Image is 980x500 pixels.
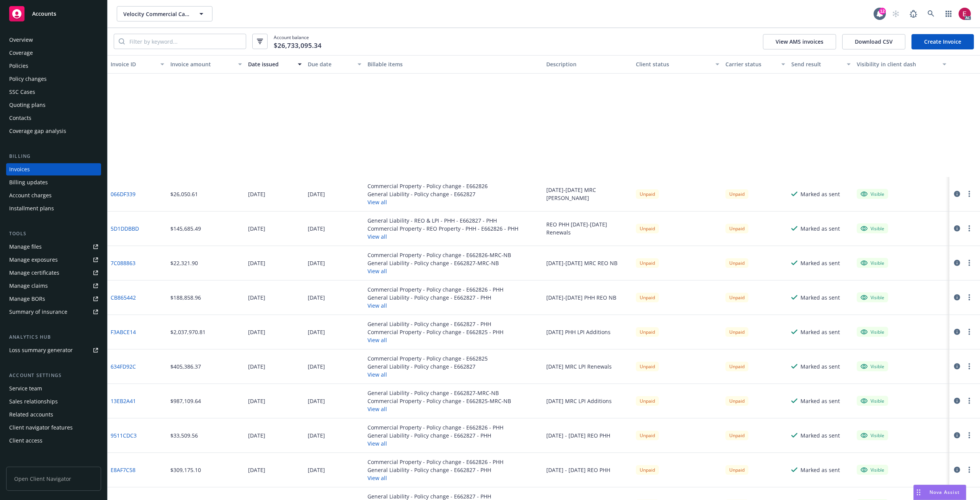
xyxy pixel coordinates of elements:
div: [DATE] [248,431,265,439]
a: Coverage [6,47,101,59]
div: [DATE] [308,431,325,439]
div: Visible [861,294,884,301]
div: Unpaid [725,293,748,302]
div: Account charges [9,189,52,202]
div: REO PHH [DATE]-[DATE] Renewals [546,220,630,236]
a: Manage files [6,241,101,253]
div: Installment plans [9,202,54,215]
button: Invoice ID [108,55,167,74]
div: Commercial Property - Policy change - E662825 - PHH [367,328,503,336]
div: Commercial Property - Policy change - E662826 [367,182,488,190]
div: Unpaid [636,327,659,337]
a: 066DF339 [111,190,136,198]
a: Related accounts [6,408,101,421]
button: Send result [788,55,854,74]
div: Manage files [9,241,42,253]
button: Date issued [245,55,305,74]
div: General Liability - Policy change - E662827 [367,362,488,370]
div: [DATE] [308,293,325,302]
button: View all [367,198,488,206]
div: Visible [861,225,884,232]
div: Unpaid [636,431,659,440]
div: Client navigator features [9,421,73,434]
div: 12 [879,8,886,15]
div: [DATE] [248,293,265,302]
a: CB865442 [111,293,136,302]
a: Manage BORs [6,293,101,305]
a: Billing updates [6,176,101,189]
div: Contacts [9,112,31,124]
div: Unpaid [725,327,748,337]
span: Account balance [274,34,322,49]
a: 7C088863 [111,259,136,267]
a: SSC Cases [6,86,101,98]
div: [DATE] [248,397,265,405]
div: Invoice amount [170,60,234,68]
div: Commercial Property - Policy change - E662826-MRC-NB [367,251,511,259]
div: Invoices [9,163,30,175]
div: Marked as sent [800,397,840,405]
button: Velocity Commercial Capital [117,6,212,21]
a: 5D1DDBBD [111,225,139,233]
div: Invoice ID [111,60,156,68]
button: View all [367,302,503,310]
div: General Liability - Policy change - E662827 - PHH [367,293,503,302]
div: Description [546,60,630,68]
button: View all [367,439,503,448]
span: Open Client Navigator [6,467,101,491]
div: [DATE] [308,225,325,233]
div: Unpaid [725,396,748,406]
a: Manage certificates [6,267,101,279]
div: Visible [861,432,884,439]
a: Account charges [6,189,101,202]
div: Marked as sent [800,328,840,336]
div: $309,175.10 [170,466,201,474]
a: Switch app [941,6,956,21]
div: Unpaid [725,224,748,233]
div: Marked as sent [800,190,840,198]
a: Installment plans [6,202,101,215]
span: Accounts [32,11,56,17]
div: [DATE] - [DATE] REO PHH [546,431,610,439]
span: $26,733,095.34 [274,41,322,51]
div: [DATE]-[DATE] MRC REO NB [546,259,617,267]
div: [DATE] [308,362,325,370]
div: $22,321.90 [170,259,198,267]
a: Overview [6,34,101,46]
a: Client navigator features [6,421,101,434]
div: General Liability - Policy change - E662827-MRC-NB [367,389,511,397]
button: View all [367,370,488,379]
button: Carrier status [722,55,788,74]
div: Coverage gap analysis [9,125,66,137]
a: Service team [6,382,101,395]
div: Policy changes [9,73,47,85]
div: Unpaid [725,189,748,199]
div: [DATE] [308,397,325,405]
div: $987,109.64 [170,397,201,405]
a: 13EB2A41 [111,397,136,405]
div: Visible [861,397,884,404]
div: [DATE]-[DATE] MRC [PERSON_NAME] [546,186,630,202]
div: Policies [9,60,28,72]
div: Billing [6,152,101,160]
div: Drag to move [914,485,923,500]
div: Unpaid [725,431,748,440]
div: General Liability - REO & LPI - PHH - E662827 - PHH [367,216,518,225]
div: Billable items [367,60,541,68]
div: Client status [636,60,711,68]
div: [DATE] [248,190,265,198]
div: Commercial Property - Policy change - E662826 - PHH [367,285,503,293]
div: Unpaid [636,224,659,233]
div: Marked as sent [800,466,840,474]
a: Client access [6,434,101,447]
div: Billing updates [9,176,48,189]
div: Overview [9,34,33,46]
button: View all [367,336,503,344]
a: Loss summary generator [6,344,101,356]
a: Quoting plans [6,99,101,111]
div: Unpaid [636,258,659,268]
div: Commercial Property - Policy change - E662826 - PHH [367,458,503,466]
div: Visible [861,363,884,370]
div: Commercial Property - Policy change - E662826 - PHH [367,423,503,431]
a: Accounts [6,3,101,25]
